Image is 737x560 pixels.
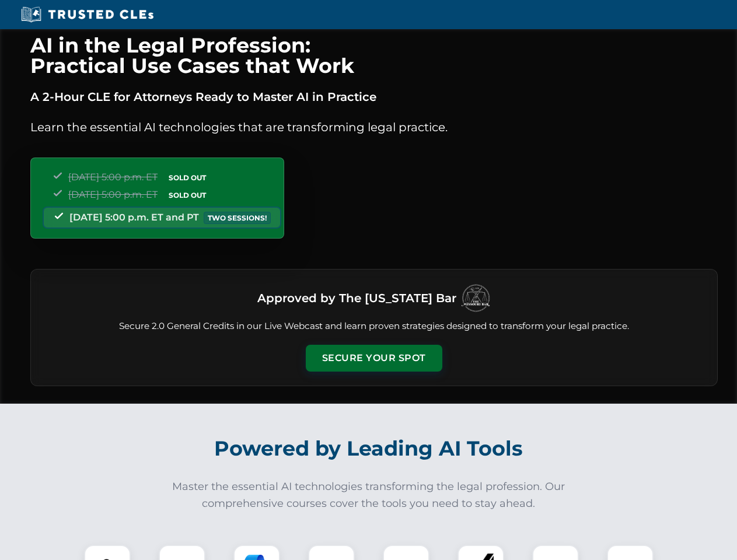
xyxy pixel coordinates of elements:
[165,189,210,201] span: SOLD OUT
[30,35,718,76] h1: AI in the Legal Profession: Practical Use Cases that Work
[461,283,490,313] img: Logo
[257,288,456,309] h3: Approved by The [US_STATE] Bar
[68,171,158,183] span: [DATE] 5:00 p.m. ET
[165,478,573,512] p: Master the essential AI technologies transforming the legal profession. Our comprehensive courses...
[68,189,158,200] span: [DATE] 5:00 p.m. ET
[46,428,692,469] h2: Powered by Leading AI Tools
[45,320,703,333] p: Secure 2.0 General Credits in our Live Webcast and learn proven strategies designed to transform ...
[30,118,718,136] p: Learn the essential AI technologies that are transforming legal practice.
[306,345,442,372] button: Secure Your Spot
[30,87,718,106] p: A 2-Hour CLE for Attorneys Ready to Master AI in Practice
[165,171,210,184] span: SOLD OUT
[18,6,157,23] img: Trusted CLEs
